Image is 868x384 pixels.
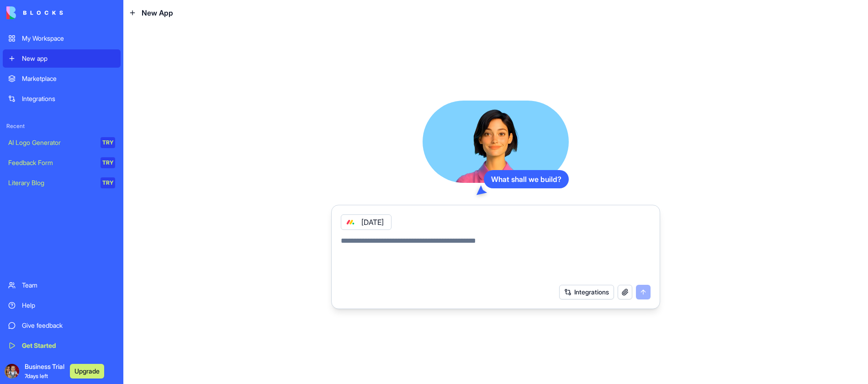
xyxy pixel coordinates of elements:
[22,54,115,63] div: New app
[8,138,94,147] div: AI Logo Generator
[3,316,121,335] a: Give feedback
[3,296,121,315] a: Help
[101,177,115,188] div: TRY
[8,158,94,167] div: Feedback Form
[70,364,104,379] button: Upgrade
[25,362,64,380] span: Business Trial
[22,281,115,290] div: Team
[3,133,121,152] a: AI Logo GeneratorTRY
[3,90,121,108] a: Integrations
[22,74,115,83] div: Marketplace
[3,123,121,130] span: Recent
[3,154,121,172] a: Feedback FormTRY
[341,214,392,230] div: [DATE]
[3,49,121,68] a: New app
[22,321,115,330] div: Give feedback
[22,301,115,310] div: Help
[101,157,115,168] div: TRY
[559,285,614,299] button: Integrations
[22,341,115,350] div: Get Started
[3,276,121,294] a: Team
[22,34,115,43] div: My Workspace
[142,7,173,18] span: New App
[3,336,121,355] a: Get Started
[6,6,63,19] img: logo
[5,364,19,379] img: ACg8ocKEGhZiz6r0nsZY1gRbbHK59QREMOA56r8WH4nE_83pxjgbhHE=s96-c
[484,170,569,188] div: What shall we build?
[101,137,115,148] div: TRY
[3,174,121,192] a: Literary BlogTRY
[25,373,48,379] span: 7 days left
[8,178,94,187] div: Literary Blog
[22,94,115,103] div: Integrations
[3,69,121,88] a: Marketplace
[3,29,121,48] a: My Workspace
